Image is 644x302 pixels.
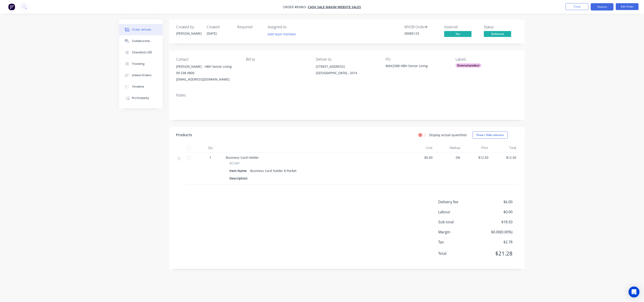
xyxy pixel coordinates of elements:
[456,63,481,68] div: External product
[237,25,262,29] div: Required
[316,63,378,70] div: [STREET_ADDRESS]
[438,199,479,205] span: Delivery fee
[464,155,488,160] span: $12.50
[176,57,239,62] div: Contact
[119,81,162,92] button: Timeline
[176,25,201,29] div: Created by
[444,25,478,29] div: Invoiced
[119,24,162,35] button: Order details
[479,229,513,235] span: $0.00 ( 0.00 %)
[207,25,232,29] div: Created
[444,31,471,37] span: Yes
[268,25,313,29] div: Assigned to
[316,63,378,78] div: [STREET_ADDRESS][GEOGRAPHIC_DATA] , 2014
[479,209,513,215] span: $0.00
[316,57,378,62] div: Deliver to
[308,5,361,9] a: Cash Sale MAXIM WEBSITE SALES
[197,143,224,152] div: Qty
[226,155,259,160] span: Business Card Holder
[484,31,511,37] span: Delivered
[408,155,433,160] span: $0.00
[484,25,518,29] div: Status
[176,70,239,76] div: 09 538 0800
[484,31,511,38] button: Delivered
[132,73,152,77] div: Linked Orders
[629,286,639,297] div: Open Intercom Messenger
[229,175,249,182] div: Description
[492,155,516,160] span: $12.50
[386,57,448,62] div: PO
[462,143,490,152] div: Price
[438,251,479,256] span: Total
[176,31,201,36] div: [PERSON_NAME]
[438,209,479,215] span: Labour
[268,31,299,37] button: Add team member
[566,3,588,10] button: Close
[248,167,298,174] div: Business Card holder 8 Pocket
[119,70,162,81] button: Linked Orders
[265,31,299,37] button: Add team member
[316,70,378,76] div: [GEOGRAPHIC_DATA] , 2014
[404,31,439,36] div: 00085123
[132,28,151,32] div: Order details
[438,229,479,235] span: Margin
[132,62,144,66] div: Tracking
[176,63,239,70] div: [PERSON_NAME] - HBH Senior Living
[591,3,613,10] button: Options
[490,143,518,152] div: Total
[479,199,513,205] span: $6.00
[246,57,308,62] div: Bill to
[283,5,308,9] span: Order #83863 -
[479,219,513,225] span: $18.50
[119,58,162,70] button: Tracking
[119,35,162,47] button: Collaborate
[132,96,149,100] div: Profitability
[479,239,513,245] span: $2.78
[438,239,479,245] span: Tax
[132,50,152,55] div: Checklists 0/0
[479,249,513,258] span: $21.28
[456,57,518,62] div: Labels
[386,63,443,70] div: MAX2588 HBH Senior Living
[176,76,239,83] div: [EMAIL_ADDRESS][DOMAIN_NAME]
[119,92,162,104] button: Profitability
[132,39,150,43] div: Collaborate
[132,85,144,89] div: Timeline
[119,47,162,58] button: Checklists 0/0
[472,131,508,139] button: Show / Hide columns
[429,133,467,137] label: Display actual quantities
[404,25,439,29] div: MYOB Order #
[434,143,462,152] div: Markup
[8,3,15,10] img: Factory
[406,143,434,152] div: Cost
[616,3,639,10] button: Edit Order
[436,155,461,160] span: 0%
[209,155,211,160] span: 1
[229,161,240,166] span: BCH8P
[229,167,248,174] div: Item Name
[438,219,479,225] span: Sub total
[176,132,192,138] div: Products
[176,63,239,83] div: [PERSON_NAME] - HBH Senior Living09 538 0800[EMAIL_ADDRESS][DOMAIN_NAME]
[207,31,217,36] span: [DATE]
[176,93,518,97] div: Notes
